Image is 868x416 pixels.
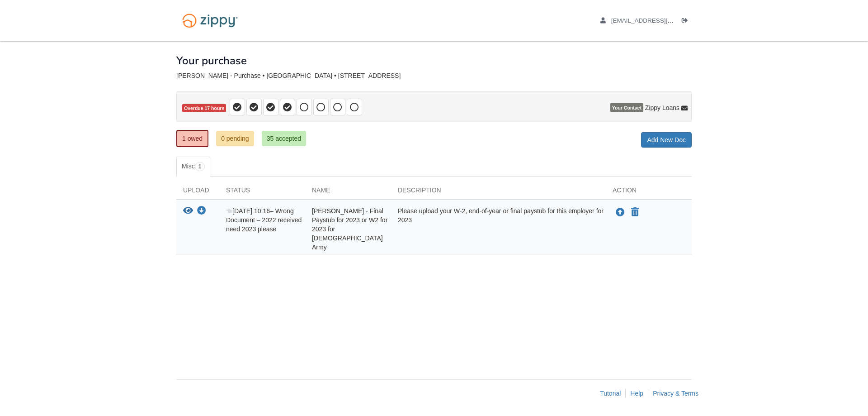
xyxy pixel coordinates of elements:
button: Declare Nicholas Kreiner - Final Paystub for 2023 or W2 for 2023 for U.S. Army not applicable [630,207,640,218]
div: Status [219,186,305,199]
span: Your Contact [610,103,643,112]
a: Misc [176,157,210,177]
span: 1 [195,162,205,171]
span: kreiner_n@yahoo.com [611,17,715,24]
h1: Your purchase [176,55,247,67]
a: Add New Doc [641,132,692,148]
a: Download Nicholas Kreiner - Final Paystub for 2023 or W2 for 2023 for U.S. Army [197,208,206,215]
a: edit profile [600,17,715,26]
a: Privacy & Terms [653,390,698,397]
a: 0 pending [216,131,254,146]
span: Overdue 17 hours [182,104,226,113]
button: View Nicholas Kreiner - Final Paystub for 2023 or W2 for 2023 for U.S. Army [183,206,193,216]
a: 35 accepted [262,131,306,146]
div: Please upload your W-2, end-of-year or final paystub for this employer for 2023 [391,206,606,252]
img: Logo [176,9,244,32]
a: Help [630,390,643,397]
div: Upload [176,186,219,199]
div: Description [391,186,606,199]
a: Log out [682,17,692,26]
span: [PERSON_NAME] - Final Paystub for 2023 or W2 for 2023 for [DEMOGRAPHIC_DATA] Army [312,207,387,251]
div: Name [305,186,391,199]
button: Upload Nicholas Kreiner - Final Paystub for 2023 or W2 for 2023 for U.S. Army [615,206,626,218]
div: – Wrong Document – 2022 received need 2023 please [219,206,305,252]
div: [PERSON_NAME] - Purchase • [GEOGRAPHIC_DATA] • [STREET_ADDRESS] [176,72,692,80]
a: 1 owed [176,130,208,147]
span: [DATE] 10:16 [226,207,270,215]
span: Zippy Loans [645,103,679,112]
div: Action [606,186,692,199]
a: Tutorial [600,390,621,397]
